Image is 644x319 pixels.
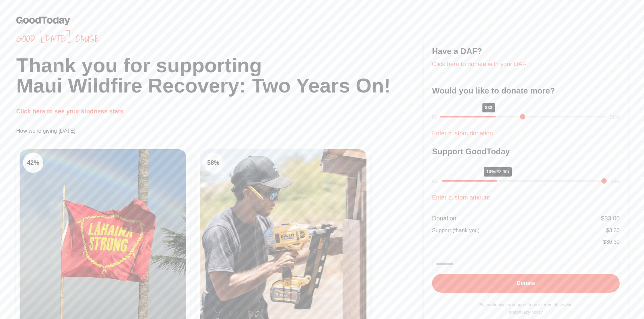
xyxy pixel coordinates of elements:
[432,130,493,137] a: Enter custom donation
[23,153,43,173] div: 42 %
[609,228,620,233] span: 3.30
[16,16,70,25] img: GoodToday
[432,274,620,293] button: Donate
[16,32,424,45] span: Good [DATE] cause
[432,301,620,316] p: By continuing, you agree to our terms of service and
[432,194,490,201] a: Enter custom amount
[432,61,526,68] a: Click here to donate with your DAF
[604,215,620,222] span: 33.00
[606,239,620,245] span: 36.30
[482,103,495,112] div: $33
[432,227,480,235] div: Support (thank you)
[603,238,620,246] div: $
[16,127,424,135] p: How we're giving [DATE]:
[432,85,620,96] h3: Would you like to donate more?
[601,214,620,223] div: $
[516,310,543,315] a: privacy policy
[484,167,512,177] div: 10%
[16,55,424,96] h1: Thank you for supporting Maui Wildfire Recovery: Two Years On!
[432,214,456,223] div: Donation
[432,46,620,57] h3: Have a DAF?
[495,169,509,174] span: ($3.30)
[432,178,438,185] div: 0%
[16,108,123,115] a: Click here to see your kindness stats
[610,114,620,121] div: $100
[611,178,620,185] div: 30%
[432,114,437,121] div: $1
[203,153,223,173] div: 58 %
[606,227,620,235] div: $
[432,146,620,157] h3: Support GoodToday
